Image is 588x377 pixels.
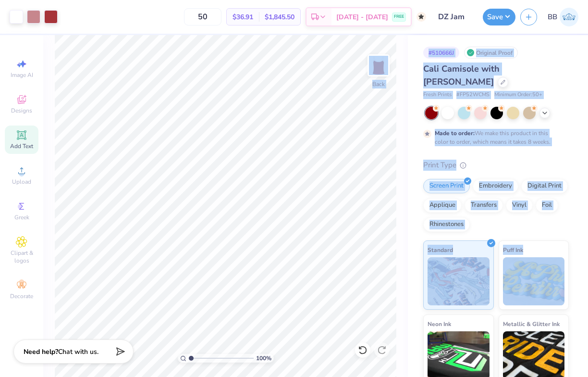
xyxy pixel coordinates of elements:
[256,354,271,363] span: 100 %
[423,179,470,193] div: Screen Print
[369,56,388,75] img: Back
[423,160,569,171] div: Print Type
[483,9,515,25] button: Save
[428,319,451,329] span: Neon Ink
[423,217,470,232] div: Rhinestones
[548,8,578,26] a: BB
[184,8,221,25] input: – –
[465,198,503,213] div: Transfers
[548,12,557,23] span: BB
[233,12,253,22] span: $36.91
[394,13,404,20] span: FREE
[435,129,553,146] div: We make this product in this color to order, which means it takes 8 weeks.
[435,129,475,137] strong: Made to order:
[431,7,478,26] input: Untitled Design
[536,198,558,213] div: Foil
[336,12,388,22] span: [DATE] - [DATE]
[5,249,38,264] span: Clipart & logos
[560,8,578,26] img: Bennett Barth
[11,71,33,79] span: Image AI
[503,245,523,255] span: Puff Ink
[423,47,459,59] div: # 510666J
[464,47,518,59] div: Original Proof
[10,292,33,300] span: Decorate
[423,63,500,88] span: Cali Camisole with [PERSON_NAME]
[423,198,462,213] div: Applique
[503,257,565,305] img: Puff Ink
[10,142,33,150] span: Add Text
[473,179,518,193] div: Embroidery
[506,198,533,213] div: Vinyl
[12,178,31,186] span: Upload
[423,91,452,99] span: Fresh Prints
[24,347,58,356] strong: Need help?
[428,257,490,305] img: Standard
[428,245,453,255] span: Standard
[372,80,385,88] div: Back
[456,91,490,99] span: # FP52WCMS
[265,12,294,22] span: $1,845.50
[494,91,542,99] span: Minimum Order: 50 +
[14,214,29,221] span: Greek
[521,179,568,193] div: Digital Print
[58,347,98,356] span: Chat with us.
[503,319,560,329] span: Metallic & Glitter Ink
[11,107,32,114] span: Designs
